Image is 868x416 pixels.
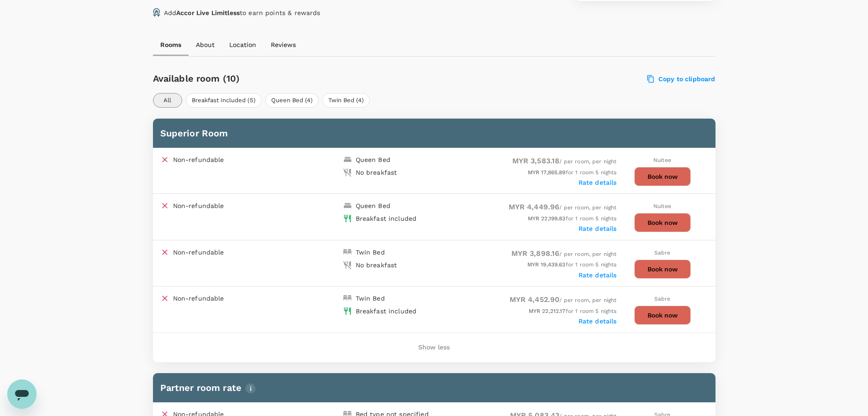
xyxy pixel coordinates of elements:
img: double-bed-icon [343,294,352,303]
img: king-bed-icon [343,201,352,210]
label: Rate details [579,179,617,186]
div: Breakfast included [356,307,417,316]
span: MYR 3,583.18 [512,156,560,165]
label: Rate details [579,225,617,232]
button: Book now [634,306,691,325]
p: Location [229,40,256,49]
span: Accor Live Limitless [176,9,240,16]
span: MYR 19,439.63 [527,261,566,268]
span: MYR 17,865.89 [528,169,566,176]
p: Non-refundable [173,155,224,164]
p: Non-refundable [173,294,224,303]
span: / per room, per night [512,158,617,165]
span: for 1 room 5 nights [528,169,617,176]
span: MYR 22,199.83 [528,215,566,222]
button: Show less [405,337,463,359]
button: Queen Bed (4) [265,93,319,108]
span: for 1 room 5 nights [529,308,617,314]
img: info-tooltip-icon [245,383,256,394]
img: king-bed-icon [343,155,352,164]
h6: Available room (10) [153,71,479,86]
h6: Partner room rate [160,380,708,395]
span: / per room, per night [510,297,617,303]
button: Breakfast Included (5) [186,93,262,108]
h6: Superior Room [160,126,708,140]
div: Queen Bed [356,155,390,164]
div: Twin Bed [356,294,385,303]
div: Twin Bed [356,248,385,257]
span: MYR 22,212.17 [529,308,566,314]
button: Book now [634,260,691,279]
button: Book now [634,167,691,186]
label: Copy to clipboard [647,75,715,83]
p: Rooms [160,40,181,49]
label: Rate details [579,271,617,279]
button: Book now [634,213,691,232]
span: Sabre [654,250,671,256]
span: MYR 4,452.90 [510,295,560,304]
span: MYR 4,449.96 [509,203,560,211]
span: / per room, per night [511,251,617,257]
span: / per room, per night [509,204,617,211]
span: Nuitee [653,203,671,209]
p: Non-refundable [173,248,224,257]
img: double-bed-icon [343,248,352,257]
div: Breakfast included [356,214,417,223]
p: Non-refundable [173,201,224,210]
div: No breakfast [356,260,397,270]
p: Reviews [271,40,296,49]
button: Twin Bed (4) [322,93,370,108]
span: Nuitee [653,157,671,163]
span: Sabre [654,296,671,302]
div: No breakfast [356,168,397,177]
span: for 1 room 5 nights [528,215,617,222]
label: Rate details [579,317,617,325]
div: Queen Bed [356,201,390,210]
p: Add to earn points & rewards [164,8,321,17]
span: for 1 room 5 nights [527,261,617,268]
span: MYR 3,898.16 [511,249,560,258]
iframe: Button to launch messaging window [7,380,37,409]
button: All [153,93,182,108]
p: About [196,40,215,49]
